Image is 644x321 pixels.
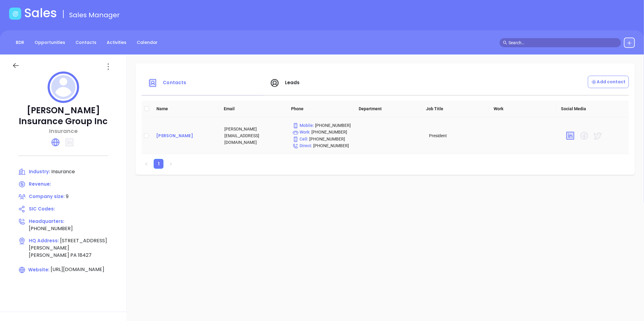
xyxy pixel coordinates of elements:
p: [PHONE_NUMBER] [293,122,351,129]
span: Industry: [29,168,50,175]
span: [PHONE_NUMBER] [29,225,73,232]
p: [PHONE_NUMBER] [293,129,351,135]
li: 1 [154,159,163,169]
span: Revenue: [29,181,51,187]
span: HQ Address: [29,237,59,244]
span: Leads [285,79,300,86]
a: Calendar [133,38,161,48]
span: right [169,162,173,166]
span: [URL][DOMAIN_NAME] [51,266,104,273]
input: Search… [508,39,618,46]
td: [PERSON_NAME][EMAIL_ADDRESS][DOMAIN_NAME] [220,117,288,154]
span: left [145,162,148,166]
p: Add contact [591,79,626,85]
span: Work : [293,130,310,134]
a: 1 [154,159,163,168]
th: Work [489,101,556,117]
span: Company size: [29,193,65,200]
span: SIC Codes: [29,206,55,212]
th: Social Media [556,101,623,117]
img: profile logo [48,71,79,103]
a: Opportunities [31,38,69,48]
th: Department [354,101,421,117]
a: BDR [12,38,28,48]
span: Insurance [51,168,75,175]
span: Sales Manager [69,10,120,20]
p: Insurance [12,127,114,135]
h1: Sales [24,6,57,20]
span: Website: [18,266,49,273]
p: [PHONE_NUMBER] [293,136,351,142]
a: Activities [103,38,130,48]
th: Phone [287,101,354,117]
a: Contacts [72,38,100,48]
td: President [424,117,492,154]
span: [STREET_ADDRESS][PERSON_NAME] [PERSON_NAME] PA 18427 [29,237,107,259]
li: Previous Page [142,159,151,169]
button: right [166,159,176,169]
span: Cell : [293,137,308,141]
span: Direct : [293,143,312,148]
span: Contacts [163,79,186,86]
p: [PERSON_NAME] Insurance Group Inc [12,105,114,127]
th: Email [219,101,286,117]
span: Headquarters: [29,218,64,224]
span: Mobile : [293,123,314,128]
span: search [503,41,507,45]
th: Job Title [421,101,488,117]
a: [PERSON_NAME] [156,132,215,139]
p: [PHONE_NUMBER] [293,142,351,149]
th: Name [152,101,219,117]
button: left [142,159,151,169]
li: Next Page [166,159,176,169]
span: 9 [66,193,69,200]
